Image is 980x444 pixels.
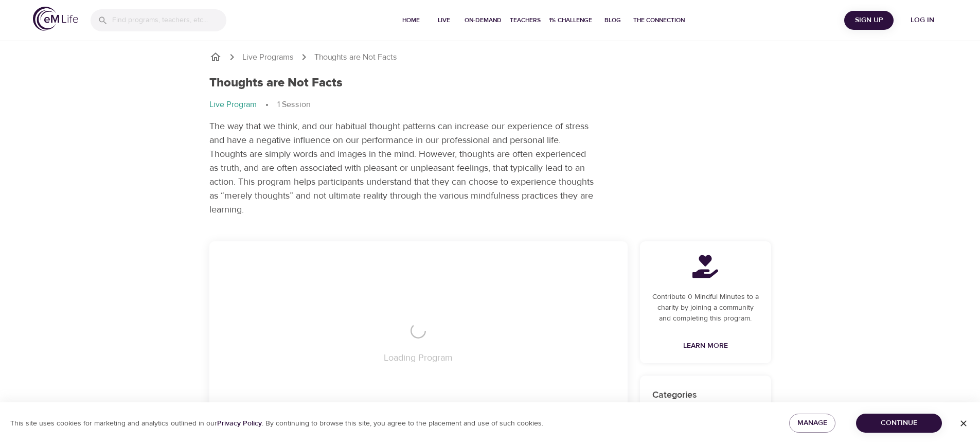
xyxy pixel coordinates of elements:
[209,76,343,91] h1: Thoughts are Not Facts
[844,11,894,30] button: Sign Up
[384,351,453,365] p: Loading Program
[789,414,835,433] button: Manage
[652,388,759,402] p: Categories
[856,414,942,433] button: Continue
[209,99,257,111] p: Live Program
[797,417,827,430] span: Manage
[314,51,397,63] p: Thoughts are Not Facts
[652,292,759,324] p: Contribute 0 Mindful Minutes to a charity by joining a community and completing this program.
[902,14,943,27] span: Log in
[277,99,310,111] p: 1 Session
[432,15,456,26] span: Live
[242,51,294,63] a: Live Programs
[864,417,934,430] span: Continue
[112,9,226,31] input: Find programs, teachers, etc...
[465,15,502,26] span: On-Demand
[633,15,685,26] span: The Connection
[549,15,592,26] span: 1% Challenge
[209,51,771,63] nav: breadcrumb
[399,15,423,26] span: Home
[683,340,728,352] span: Learn More
[898,11,947,30] button: Log in
[848,14,889,27] span: Sign Up
[33,7,78,31] img: logo
[510,15,541,26] span: Teachers
[217,419,262,428] a: Privacy Policy
[600,15,625,26] span: Blog
[209,99,771,111] nav: breadcrumb
[209,119,595,217] p: The way that we think, and our habitual thought patterns can increase our experience of stress an...
[679,336,732,356] a: Learn More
